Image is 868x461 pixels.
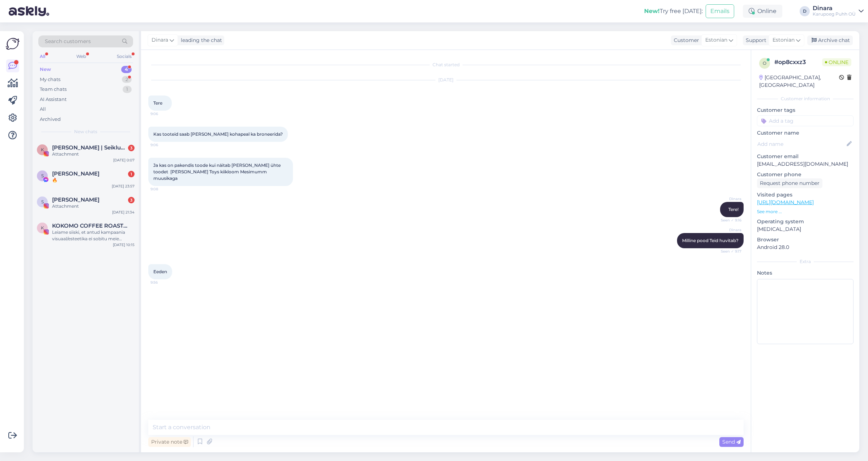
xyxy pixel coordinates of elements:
[52,170,99,177] span: Stella Jaska
[112,210,135,215] div: [DATE] 21:34
[743,37,766,44] div: Support
[153,162,282,181] span: Ja kas on pakendis toode kui näitab [PERSON_NAME] ühte toodet [PERSON_NAME] Toys kiikloom Mesimum...
[115,52,133,61] div: Socials
[757,236,854,244] p: Browser
[153,100,162,106] span: Tere
[757,269,854,277] p: Notes
[52,144,127,151] span: Kristin Indov | Seiklused koos lastega
[41,173,44,178] span: S
[757,153,854,160] p: Customer email
[757,171,854,178] p: Customer phone
[38,52,47,61] div: All
[40,106,46,113] div: All
[52,203,135,210] div: Attachment
[41,225,44,230] span: K
[74,128,97,135] span: New chats
[714,217,741,223] span: Seen ✓ 9:16
[52,177,135,183] div: 🔥
[52,151,135,157] div: Attachment
[40,66,51,73] div: New
[757,225,854,233] p: [MEDICAL_DATA]
[52,196,99,203] span: Sigrid
[128,171,135,177] div: 1
[150,142,178,148] span: 9:06
[148,437,191,447] div: Private note
[757,140,845,148] input: Add name
[41,147,44,152] span: K
[722,439,741,445] span: Send
[152,36,168,44] span: Dinara
[6,37,20,51] img: Askly Logo
[714,227,741,233] span: Dinara
[128,145,135,151] div: 3
[800,6,810,16] div: D
[757,258,854,265] div: Extra
[743,5,782,18] div: Online
[40,116,61,123] div: Archived
[728,207,739,212] span: Tere!
[128,197,135,203] div: 3
[75,52,88,61] div: Web
[150,186,178,192] span: 9:08
[757,244,854,251] p: Android 28.0
[705,36,727,44] span: Estonian
[671,37,699,44] div: Customer
[113,242,135,248] div: [DATE] 10:15
[757,115,854,126] input: Add a tag
[52,229,135,242] div: Leiame siiski, et antud kampaania visuaal/esteetika ei sobitu meie brändiga. Ehk leiate koostööks...
[45,38,91,45] span: Search customers
[148,62,744,68] div: Chat started
[122,76,132,83] div: 2
[682,238,739,243] span: Milline pood Teid huvitab?
[121,66,132,73] div: 4
[757,199,814,206] a: [URL][DOMAIN_NAME]
[112,183,135,189] div: [DATE] 23:57
[113,157,135,163] div: [DATE] 0:07
[773,36,795,44] span: Estonian
[153,269,167,274] span: Eeden
[813,5,856,11] div: Dinara
[40,96,67,103] div: AI Assistant
[150,111,178,117] span: 9:06
[757,96,854,102] div: Customer information
[757,129,854,137] p: Customer name
[644,7,703,16] div: Try free [DATE]:
[757,218,854,225] p: Operating system
[41,199,44,204] span: S
[774,58,822,67] div: # op8cxxz3
[813,11,856,17] div: Karupoeg Puhh OÜ
[757,106,854,114] p: Customer tags
[644,8,660,14] b: New!
[150,280,178,285] span: 9:56
[813,5,864,17] a: DinaraKarupoeg Puhh OÜ
[714,196,741,202] span: Dinara
[52,223,127,229] span: KOKOMO COFFEE ROASTERS
[40,86,67,93] div: Team chats
[153,131,283,137] span: Kas tooteid saab [PERSON_NAME] kohapeal ka broneerida?
[706,4,734,18] button: Emails
[757,160,854,168] p: [EMAIL_ADDRESS][DOMAIN_NAME]
[123,86,132,93] div: 1
[807,35,853,45] div: Archive chat
[757,191,854,199] p: Visited pages
[822,58,851,66] span: Online
[759,74,839,89] div: [GEOGRAPHIC_DATA], [GEOGRAPHIC_DATA]
[763,60,766,66] span: o
[757,208,854,215] p: See more ...
[178,37,222,44] div: leading the chat
[148,77,744,83] div: [DATE]
[757,178,822,188] div: Request phone number
[714,249,741,254] span: Seen ✓ 9:17
[40,76,60,83] div: My chats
